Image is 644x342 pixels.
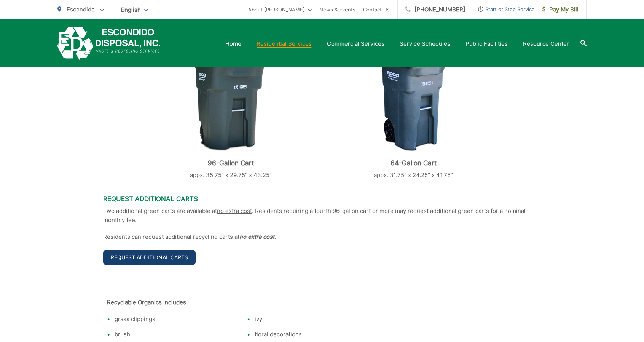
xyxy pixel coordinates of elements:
[376,53,450,152] img: cart-green-waste-64.png
[103,195,541,203] h3: Request Additional Carts
[319,5,355,14] a: News & Events
[327,39,384,48] a: Commercial Services
[332,171,495,180] p: appx. 31.75" x 24.25" x 41.75"
[107,299,186,306] strong: Recyclable Organics Includes
[103,206,541,225] p: Two additional green carts are available at . Residents requiring a fourth 96-gallon cart or more...
[255,315,375,324] li: ivy
[149,171,312,180] p: appx. 35.75" x 29.75" x 43.25"
[57,27,161,61] a: EDCD logo. Return to the homepage.
[248,5,312,14] a: About [PERSON_NAME]
[255,330,375,339] li: floral decorations
[115,330,239,339] li: brush
[192,53,269,152] img: cart-green-waste-96.png
[217,207,252,214] u: no extra cost
[103,250,196,265] a: Request Additional Carts
[363,5,390,14] a: Contact Us
[257,39,312,48] a: Residential Services
[149,159,312,167] p: 96-Gallon Cart
[115,315,239,324] li: grass clippings
[225,39,241,48] a: Home
[465,39,508,48] a: Public Facilities
[332,159,495,167] p: 64-Gallon Cart
[115,3,154,16] span: English
[400,39,450,48] a: Service Schedules
[523,39,569,48] a: Resource Center
[542,5,579,14] span: Pay My Bill
[239,233,274,240] strong: no extra cost
[103,232,541,241] p: Residents can request additional recycling carts at .
[67,6,95,13] span: Escondido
